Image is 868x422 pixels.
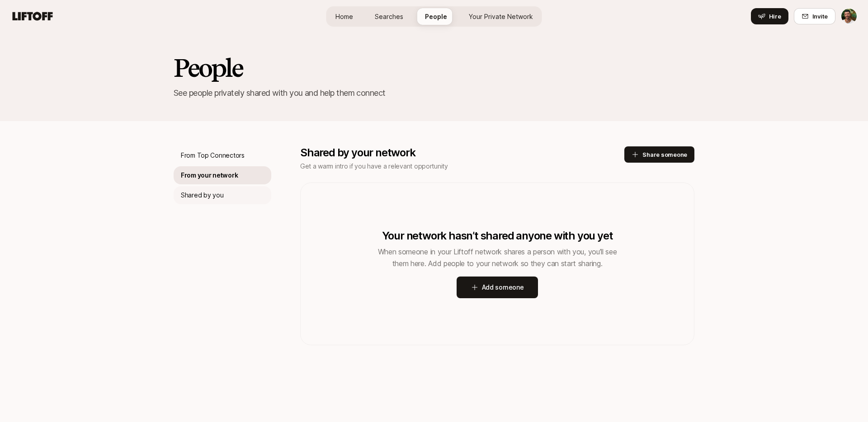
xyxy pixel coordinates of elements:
[425,12,447,21] span: People
[382,230,613,242] p: Your network hasn’t shared anyone with you yet
[181,170,238,181] p: From your network
[794,8,835,24] button: Invite
[841,9,857,24] img: Michael Rankin
[174,87,694,99] p: See people privately shared with you and help them connect
[457,277,538,298] button: Add someone
[375,12,403,21] span: Searches
[462,8,540,25] a: Your Private Network
[418,8,454,25] a: People
[769,12,781,21] span: Hire
[368,8,410,25] a: Searches
[371,246,624,269] p: When someone in your Liftoff network shares a person with you, you’ll see them here. Add people t...
[751,8,788,24] button: Hire
[841,8,857,24] button: Michael Rankin
[812,12,828,21] span: Invite
[300,161,624,172] p: Get a warm intro if you have a relevant opportunity
[328,8,360,25] a: Home
[300,146,624,159] p: Shared by your network
[624,146,694,163] button: Share someone
[174,54,694,81] h2: People
[181,190,223,201] p: Shared by you
[335,12,353,21] span: Home
[181,150,245,161] p: From Top Connectors
[469,12,533,21] span: Your Private Network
